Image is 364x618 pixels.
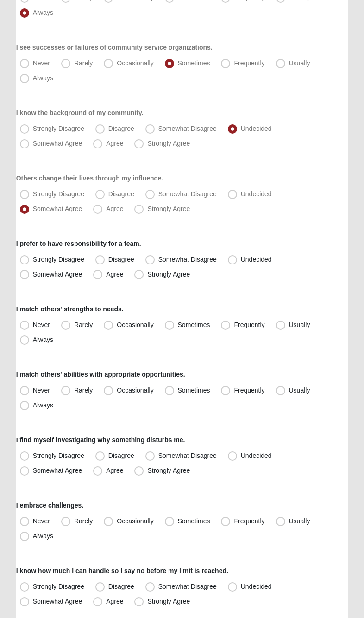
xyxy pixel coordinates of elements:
[74,517,93,525] span: Rarely
[241,452,272,459] span: Undecided
[147,467,190,474] span: Strongly Agree
[106,598,123,605] span: Agree
[158,190,217,198] span: Somewhat Disagree
[74,321,93,328] span: Rarely
[158,256,217,263] span: Somewhat Disagree
[16,239,141,248] label: I prefer to have responsibility for a team.
[33,270,82,278] span: Somewhat Agree
[16,108,144,117] label: I know the background of my community.
[33,336,53,343] span: Always
[33,9,53,16] span: Always
[234,517,264,525] span: Frequently
[289,386,310,394] span: Usually
[33,467,82,474] span: Somewhat Agree
[241,190,272,198] span: Undecided
[16,501,84,510] label: I embrace challenges.
[108,125,134,132] span: Disagree
[16,370,185,379] label: I match others' abilities with appropriate opportunities.
[33,256,84,263] span: Strongly Disagree
[16,435,185,444] label: I find myself investigating why something disturbs me.
[33,532,53,540] span: Always
[289,321,310,328] span: Usually
[289,59,310,67] span: Usually
[289,517,310,525] span: Usually
[117,59,153,67] span: Occasionally
[33,386,50,394] span: Never
[106,270,123,278] span: Agree
[117,321,153,328] span: Occasionally
[108,583,134,590] span: Disagree
[33,517,50,525] span: Never
[33,205,82,212] span: Somewhat Agree
[16,304,124,314] label: I match others' strengths to needs.
[33,598,82,605] span: Somewhat Agree
[117,386,153,394] span: Occasionally
[106,205,123,212] span: Agree
[106,140,123,147] span: Agree
[241,125,272,132] span: Undecided
[33,59,50,67] span: Never
[147,205,190,212] span: Strongly Agree
[234,386,264,394] span: Frequently
[74,59,93,67] span: Rarely
[33,401,53,409] span: Always
[158,583,217,590] span: Somewhat Disagree
[178,59,210,67] span: Sometimes
[147,270,190,278] span: Strongly Agree
[74,386,93,394] span: Rarely
[234,59,264,67] span: Frequently
[108,190,134,198] span: Disagree
[117,517,153,525] span: Occasionally
[33,190,84,198] span: Strongly Disagree
[33,74,53,82] span: Always
[16,43,213,52] label: I see successes or failures of community service organizations.
[16,566,228,575] label: I know how much I can handle so I say no before my limit is reached.
[33,321,50,328] span: Never
[108,452,134,459] span: Disagree
[158,452,217,459] span: Somewhat Disagree
[33,125,84,132] span: Strongly Disagree
[33,583,84,590] span: Strongly Disagree
[147,140,190,147] span: Strongly Agree
[16,174,163,183] label: Others change their lives through my influence.
[178,386,210,394] span: Sometimes
[241,256,272,263] span: Undecided
[108,256,134,263] span: Disagree
[241,583,272,590] span: Undecided
[178,321,210,328] span: Sometimes
[234,321,264,328] span: Frequently
[158,125,217,132] span: Somewhat Disagree
[178,517,210,525] span: Sometimes
[147,598,190,605] span: Strongly Agree
[33,140,82,147] span: Somewhat Agree
[106,467,123,474] span: Agree
[33,452,84,459] span: Strongly Disagree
